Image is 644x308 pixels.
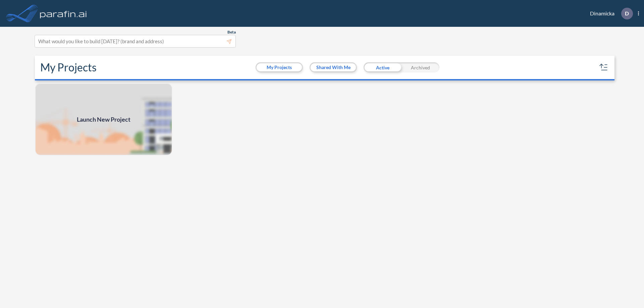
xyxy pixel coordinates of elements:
[257,63,302,71] button: My Projects
[598,62,609,73] button: sort
[40,61,97,74] h2: My Projects
[401,62,439,72] div: Archived
[364,62,401,72] div: Active
[311,63,356,71] button: Shared With Me
[77,115,130,124] span: Launch New Project
[39,7,88,20] img: logo
[227,29,236,35] span: Beta
[35,83,172,156] img: add
[580,8,639,19] div: Dinamicka
[625,10,629,16] p: D
[35,83,172,156] a: Launch New Project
